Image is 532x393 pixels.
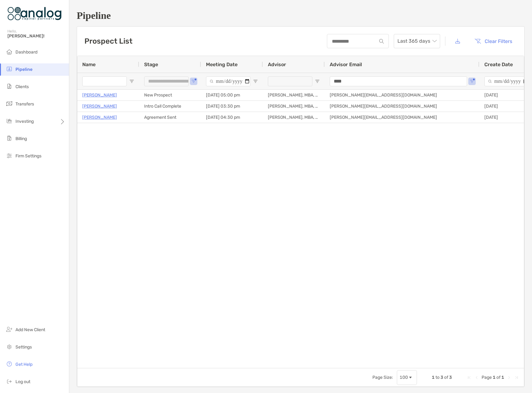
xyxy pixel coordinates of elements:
[201,101,263,112] div: [DATE] 03:30 pm
[379,39,384,44] img: input icon
[7,33,65,39] span: [PERSON_NAME]!
[15,119,34,124] span: Investing
[82,62,96,67] span: Name
[15,101,34,107] span: Transfers
[6,117,13,125] img: investing icon
[397,370,417,385] div: Page Size
[206,76,251,86] input: Meeting Date Filter Input
[484,62,513,67] span: Create Date
[484,76,529,86] input: Create Date Filter Input
[325,101,479,112] div: [PERSON_NAME][EMAIL_ADDRESS][DOMAIN_NAME]
[325,112,479,123] div: [PERSON_NAME][EMAIL_ADDRESS][DOMAIN_NAME]
[191,79,196,84] button: Open Filter Menu
[6,135,13,142] img: billing icon
[15,327,45,332] span: Add New Client
[6,152,13,159] img: firm-settings icon
[397,34,436,48] span: Last 365 days
[82,102,117,110] a: [PERSON_NAME]
[496,375,500,380] span: of
[201,90,263,100] div: [DATE] 05:00 pm
[6,343,13,350] img: settings icon
[201,112,263,123] div: [DATE] 04:30 pm
[432,375,435,380] span: 1
[474,375,479,380] div: Previous Page
[493,375,496,380] span: 1
[15,153,41,159] span: Firm Settings
[268,62,286,67] span: Advisor
[263,101,325,112] div: [PERSON_NAME], MBA, CFA
[6,100,13,107] img: transfers icon
[15,344,32,350] span: Settings
[444,375,448,380] span: of
[507,375,512,380] div: Next Page
[315,79,320,84] button: Open Filter Menu
[82,113,117,121] a: [PERSON_NAME]
[435,375,440,380] span: to
[449,375,452,380] span: 3
[6,378,13,385] img: logout icon
[129,79,134,84] button: Open Filter Menu
[372,375,393,380] div: Page Size:
[6,360,13,368] img: get-help icon
[440,375,443,380] span: 3
[15,49,37,55] span: Dashboard
[84,37,132,45] h3: Prospect List
[6,326,13,333] img: add_new_client icon
[82,76,127,86] input: Name Filter Input
[144,62,158,67] span: Stage
[15,379,30,384] span: Log out
[467,375,472,380] div: First Page
[514,375,519,380] div: Last Page
[253,79,258,84] button: Open Filter Menu
[206,62,238,67] span: Meeting Date
[470,34,517,48] button: Clear Filters
[470,79,474,84] button: Open Filter Menu
[6,83,13,90] img: clients icon
[263,112,325,123] div: [PERSON_NAME], MBA, CFA
[6,65,13,73] img: pipeline icon
[15,362,32,367] span: Get Help
[330,76,467,86] input: Advisor Email Filter Input
[6,48,13,55] img: dashboard icon
[400,375,408,380] div: 100
[501,375,504,380] span: 1
[77,10,525,21] h1: Pipeline
[482,375,492,380] span: Page
[15,67,32,72] span: Pipeline
[330,62,362,67] span: Advisor Email
[15,136,27,141] span: Billing
[139,112,201,123] div: Agreement Sent
[325,90,479,100] div: [PERSON_NAME][EMAIL_ADDRESS][DOMAIN_NAME]
[263,90,325,100] div: [PERSON_NAME], MBA, CFA
[139,90,201,100] div: New Prospect
[82,91,117,99] a: [PERSON_NAME]
[139,101,201,112] div: Intro Call Complete
[7,2,62,25] img: Zoe Logo
[15,84,29,89] span: Clients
